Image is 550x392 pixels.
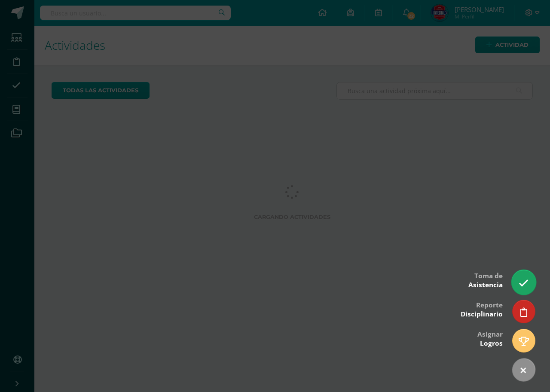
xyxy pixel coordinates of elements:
[461,295,503,323] div: Reporte
[480,339,503,348] span: Logros
[468,266,503,294] div: Toma de
[468,280,503,289] span: Asistencia
[477,324,503,352] div: Asignar
[461,310,503,319] span: Disciplinario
